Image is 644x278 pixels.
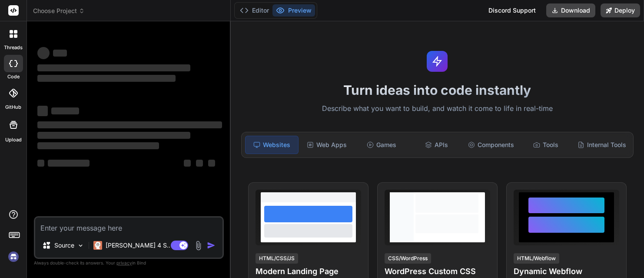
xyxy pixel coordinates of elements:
[465,136,518,154] div: Components
[184,160,191,167] span: ‌
[48,160,90,167] span: ‌
[245,136,299,154] div: Websites
[54,241,74,250] p: Source
[193,241,203,251] img: attachment
[256,253,298,264] div: HTML/CSS/JS
[519,136,572,154] div: Tools
[77,242,84,249] img: Pick Models
[385,265,490,278] h4: WordPress Custom CSS
[51,107,79,114] span: ‌
[514,253,559,264] div: HTML/Webflow
[236,4,272,17] button: Editor
[601,3,640,17] button: Deploy
[106,241,170,250] p: [PERSON_NAME] 4 S..
[410,136,463,154] div: APIs
[256,265,361,278] h4: Modern Landing Page
[37,121,222,128] span: ‌
[93,241,102,250] img: Claude 4 Sonnet
[574,136,630,154] div: Internal Tools
[116,260,132,265] span: privacy
[6,249,21,264] img: signin
[37,142,159,149] span: ‌
[236,103,639,114] p: Describe what you want to build, and watch it come to life in real-time
[7,73,20,80] label: code
[207,241,216,250] img: icon
[37,64,190,71] span: ‌
[37,132,190,139] span: ‌
[236,82,639,98] h1: Turn ideas into code instantly
[37,160,44,167] span: ‌
[300,136,353,154] div: Web Apps
[37,106,48,116] span: ‌
[546,3,595,17] button: Download
[355,136,408,154] div: Games
[53,50,67,57] span: ‌
[5,136,22,144] label: Upload
[37,47,50,59] span: ‌
[4,44,23,51] label: threads
[483,3,541,17] div: Discord Support
[208,160,215,167] span: ‌
[196,160,203,167] span: ‌
[5,104,21,111] label: GitHub
[37,75,176,82] span: ‌
[34,259,224,267] p: Always double-check its answers. Your in Bind
[385,253,431,264] div: CSS/WordPress
[33,7,85,15] span: Choose Project
[272,4,315,17] button: Preview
